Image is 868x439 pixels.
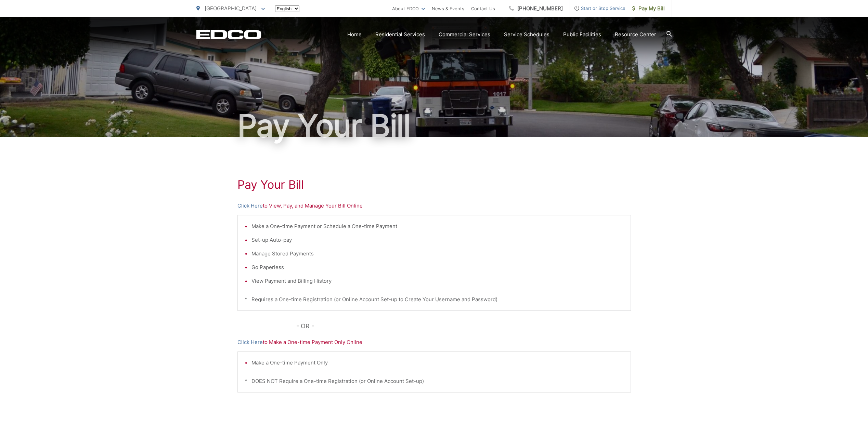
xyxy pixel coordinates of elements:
a: Home [347,30,362,39]
p: * Requires a One-time Registration (or Online Account Set-up to Create Your Username and Password) [245,295,624,304]
span: [GEOGRAPHIC_DATA] [205,5,257,12]
li: Manage Stored Payments [251,250,624,258]
p: * DOES NOT Require a One-time Registration (or Online Account Set-up) [245,377,624,385]
a: Service Schedules [504,30,549,39]
a: Resource Center [615,30,656,39]
p: - OR - [296,321,631,331]
a: Residential Services [375,30,425,39]
a: Click Here [237,202,263,210]
a: EDCD logo. Return to the homepage. [196,30,261,39]
a: Click Here [237,338,263,346]
a: Contact Us [471,4,495,13]
a: Public Facilities [563,30,601,39]
li: Go Paperless [251,263,624,271]
h1: Pay Your Bill [237,178,631,191]
a: News & Events [432,4,464,13]
li: Set-up Auto-pay [251,236,624,244]
li: Make a One-time Payment or Schedule a One-time Payment [251,222,624,230]
select: Select a language [275,5,299,12]
p: to View, Pay, and Manage Your Bill Online [237,202,631,210]
span: Pay My Bill [632,4,665,13]
li: Make a One-time Payment Only [251,359,624,367]
p: to Make a One-time Payment Only Online [237,338,631,346]
li: View Payment and Billing History [251,277,624,285]
a: About EDCO [392,4,425,13]
a: Commercial Services [439,30,490,39]
h1: Pay Your Bill [196,109,672,143]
